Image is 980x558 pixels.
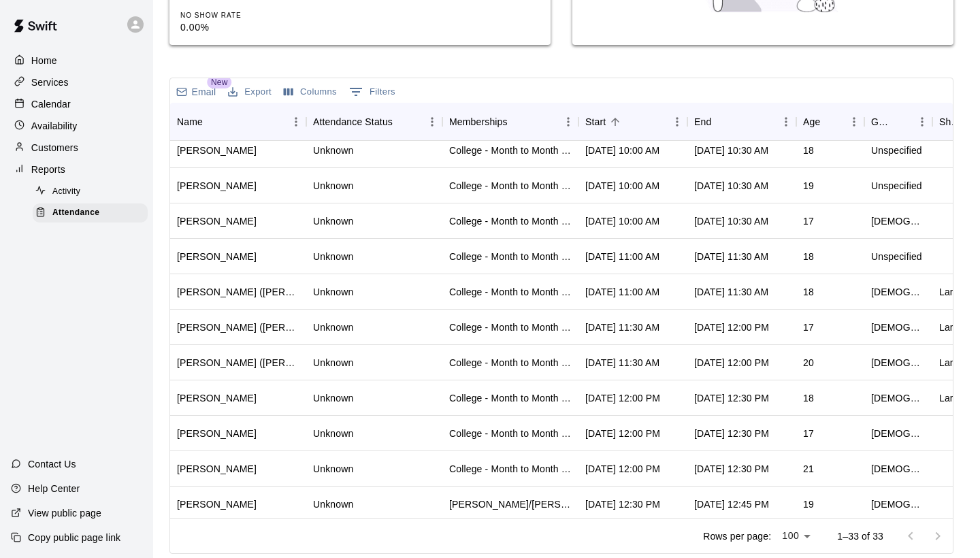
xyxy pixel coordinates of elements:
p: View public page [28,506,101,520]
div: Aug 12, 2025 at 10:30 AM [694,179,768,193]
a: Calendar [11,94,142,114]
div: Male [871,356,926,370]
div: Gender [871,103,893,141]
div: Memberships [442,103,578,141]
button: Show filters [346,81,399,103]
div: Zach Berner [177,179,257,193]
div: Large [939,391,964,405]
p: Calendar [31,97,71,111]
div: Age [803,103,820,141]
div: Aug 12, 2025 at 10:00 AM [585,214,659,228]
div: Memberships [449,103,508,141]
div: Aug 12, 2025 at 12:00 PM [585,427,660,440]
div: Aug 12, 2025 at 11:30 AM [694,250,768,263]
div: Activity [33,182,148,201]
div: Aidan Lysik [177,391,257,405]
div: College - Month to Month Membership , College - Month to Month Membership [449,321,572,334]
div: Large [939,356,964,370]
div: 18 [803,144,814,157]
div: Aug 12, 2025 at 12:30 PM [585,497,660,511]
div: Christopher Marano (Anthony Marano) [177,321,299,334]
div: Male [871,497,926,511]
button: Select columns [280,82,340,103]
div: Reports [11,159,142,180]
div: 100 [777,526,815,546]
div: Caden Breault (Jim Breault) [177,285,299,299]
div: 17 [803,321,814,334]
div: 17 [803,427,814,440]
div: Aug 12, 2025 at 10:00 AM [585,144,659,157]
button: Sort [508,112,527,131]
div: Male [871,321,926,334]
div: College - Month to Month Membership [449,285,572,299]
a: Home [11,50,142,71]
p: Rows per page: [703,529,771,543]
button: Sort [711,112,730,131]
div: 18 [803,285,814,299]
div: 18 [803,250,814,263]
span: New [207,76,231,88]
div: Unknown [313,321,353,334]
p: Contact Us [28,457,76,471]
div: Unknown [313,144,353,157]
div: Aug 12, 2025 at 10:30 AM [694,214,768,228]
button: Sort [820,112,839,131]
div: College - Month to Month Membership [449,391,572,405]
div: Services [11,72,142,93]
div: Attendance Status [313,103,393,141]
button: Menu [912,112,932,132]
p: Email [192,85,216,99]
button: Sort [893,112,912,131]
div: Aug 12, 2025 at 12:00 PM [694,356,769,370]
div: Max Eder [177,250,257,263]
div: College - Month to Month Membership [449,462,572,476]
div: Luke Barrett [177,214,257,228]
a: Availability [11,116,142,136]
div: Shirt Size [939,103,961,141]
div: College - Month to Month Membership [449,144,572,157]
div: Aug 12, 2025 at 12:00 PM [585,391,660,405]
div: 18 [803,391,814,405]
div: College - Month to Month Membership [449,214,572,228]
div: Aug 12, 2025 at 12:00 PM [585,462,660,476]
div: Unknown [313,356,353,370]
div: Aug 12, 2025 at 10:00 AM [585,179,659,193]
div: Male [871,391,926,405]
div: Attendance Status [306,103,442,141]
div: Aug 12, 2025 at 11:30 AM [585,356,659,370]
div: College - Month to Month Membership [449,427,572,440]
p: Copy public page link [28,531,120,544]
div: Unknown [313,391,353,405]
div: 20 [803,356,814,370]
a: Activity [33,181,153,202]
div: Large [939,321,964,334]
div: Unknown [313,214,353,228]
p: Services [31,76,69,89]
div: End [687,103,796,141]
div: College - Month to Month Membership , College - Month to Month Membership [449,356,572,370]
div: Male [871,462,926,476]
div: Unknown [313,250,353,263]
div: College - Month to Month Membership , Todd/Brad - Full Year Member Unlimited [449,179,572,193]
div: 21 [803,462,814,476]
div: Aug 12, 2025 at 11:00 AM [585,250,659,263]
a: Customers [11,137,142,158]
div: Tom/Mike - Month to Month Membership - 2x per week, Tom/Mike - Full Year Member Unlimited , Colle... [449,497,572,511]
button: Email [173,82,219,101]
span: Activity [52,185,80,199]
button: Menu [667,112,687,132]
div: Unknown [313,462,353,476]
div: Aug 12, 2025 at 11:30 AM [585,321,659,334]
button: Menu [422,112,442,132]
p: Home [31,54,57,67]
div: Ryan Holman [177,497,257,511]
div: 17 [803,214,814,228]
button: Export [225,82,275,103]
p: 1–33 of 33 [837,529,883,543]
p: NO SHOW RATE [180,10,316,20]
p: 0.00% [180,20,316,35]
